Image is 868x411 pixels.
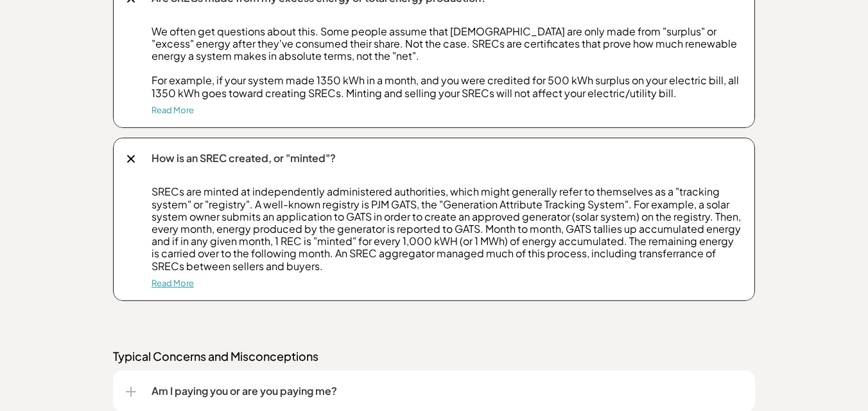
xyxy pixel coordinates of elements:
p: How is an SREC created, or "minted"? [152,151,742,166]
p: Am I paying you or are you paying me? [152,383,742,399]
p: SRECs are minted at independently administered authorities, which might generally refer to themse... [152,185,742,271]
p: We often get questions about this. Some people assume that [DEMOGRAPHIC_DATA] are only made from ... [152,25,742,99]
p: Typical Concerns and Misconceptions [113,349,755,364]
a: Read More [152,105,194,115]
a: Read More [152,278,194,288]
